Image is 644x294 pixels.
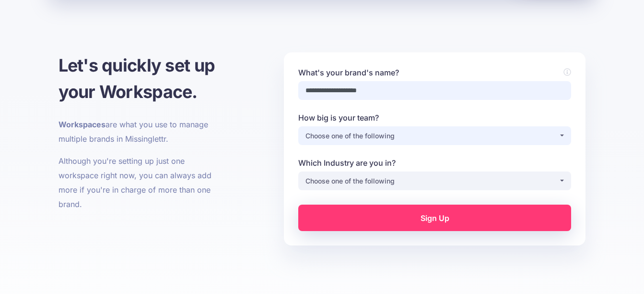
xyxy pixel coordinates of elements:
p: are what you use to manage multiple brands in Missinglettr. [59,117,225,146]
button: Choose one of the following [298,126,571,145]
label: What's your brand's name? [298,67,571,78]
a: Sign Up [298,205,571,231]
div: Choose one of the following [305,130,559,142]
p: Although you're setting up just one workspace right now, you can always add more if you're in cha... [59,154,225,211]
h1: Let's quickly set up your Workspace. [59,52,225,105]
button: Choose one of the following [298,171,571,190]
label: Which Industry are you in? [298,157,571,169]
label: How big is your team? [298,112,571,123]
b: Workspaces [59,120,105,129]
div: Choose one of the following [305,175,559,187]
